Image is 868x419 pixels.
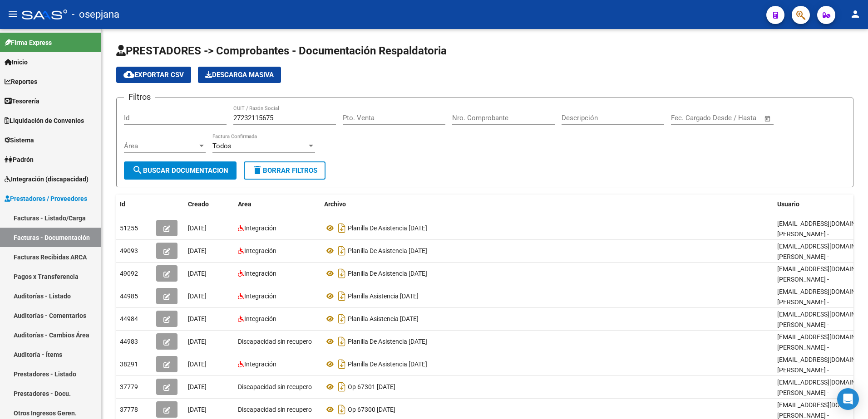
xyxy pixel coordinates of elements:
[116,195,153,214] datatable-header-cell: Id
[5,116,84,126] span: Liquidación de Convenios
[205,71,274,79] span: Descarga Masiva
[336,221,348,235] i: Descargar documento
[5,135,34,145] span: Sistema
[188,200,209,208] span: Creado
[124,161,237,180] button: Buscar Documentacion
[120,247,138,254] span: 49093
[188,338,207,345] span: [DATE]
[336,357,348,371] i: Descargar documento
[188,270,207,277] span: [DATE]
[336,334,348,349] i: Descargar documento
[5,38,52,48] span: Firma Express
[234,195,321,214] datatable-header-cell: Area
[5,174,89,184] span: Integración (discapacidad)
[348,247,427,254] span: Planilla De Asistencia [DATE]
[348,224,427,232] span: Planilla De Asistencia [DATE]
[244,315,276,322] span: Integración
[238,383,312,390] span: Discapacidad sin recupero
[238,406,312,413] span: Discapacidad sin recupero
[132,165,143,175] mat-icon: search
[188,406,207,413] span: [DATE]
[198,67,281,83] app-download-masive: Descarga masiva de comprobantes (adjuntos)
[188,361,207,368] span: [DATE]
[348,338,427,345] span: Planilla De Asistencia [DATE]
[348,292,419,300] span: Planilla Asistencia [DATE]
[348,383,395,390] span: Op 67301 [DATE]
[5,96,39,106] span: Tesorería
[188,247,207,254] span: [DATE]
[7,9,18,19] mat-icon: menu
[321,195,774,214] datatable-header-cell: Archivo
[244,247,276,254] span: Integración
[184,195,234,214] datatable-header-cell: Creado
[252,166,317,175] span: Borrar Filtros
[336,289,348,303] i: Descargar documento
[120,383,138,390] span: 37779
[244,292,276,300] span: Integración
[124,142,197,150] span: Área
[716,114,760,122] input: Fecha fin
[850,9,861,19] mat-icon: person
[348,361,427,368] span: Planilla De Asistencia [DATE]
[348,270,427,277] span: Planilla De Asistencia [DATE]
[336,380,348,394] i: Descargar documento
[188,292,207,300] span: [DATE]
[244,270,276,277] span: Integración
[120,200,125,208] span: Id
[72,5,119,24] span: - osepjana
[132,166,228,175] span: Buscar Documentacion
[120,406,138,413] span: 37778
[336,312,348,326] i: Descargar documento
[244,224,276,232] span: Integración
[238,200,252,208] span: Area
[336,266,348,281] i: Descargar documento
[123,69,134,80] mat-icon: cloud_download
[336,244,348,258] i: Descargar documento
[120,338,138,345] span: 44983
[188,383,207,390] span: [DATE]
[348,315,419,322] span: Planilla Asistencia [DATE]
[5,155,34,165] span: Padrón
[5,194,87,204] span: Prestadores / Proveedores
[120,224,138,232] span: 51255
[252,165,263,175] mat-icon: delete
[244,361,276,368] span: Integración
[671,114,708,122] input: Fecha inicio
[123,71,184,79] span: Exportar CSV
[348,406,395,413] span: Op 67300 [DATE]
[324,200,346,208] span: Archivo
[777,200,799,208] span: Usuario
[244,161,325,180] button: Borrar Filtros
[212,142,232,150] span: Todos
[116,67,191,83] button: Exportar CSV
[336,402,348,417] i: Descargar documento
[120,292,138,300] span: 44985
[837,388,859,410] div: Open Intercom Messenger
[188,224,207,232] span: [DATE]
[238,338,312,345] span: Discapacidad sin recupero
[5,57,28,67] span: Inicio
[120,361,138,368] span: 38291
[5,77,37,87] span: Reportes
[120,315,138,322] span: 44984
[763,113,773,124] button: Open calendar
[188,315,207,322] span: [DATE]
[120,270,138,277] span: 49092
[198,67,281,83] button: Descarga Masiva
[124,91,155,103] h3: Filtros
[116,44,447,57] span: PRESTADORES -> Comprobantes - Documentación Respaldatoria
